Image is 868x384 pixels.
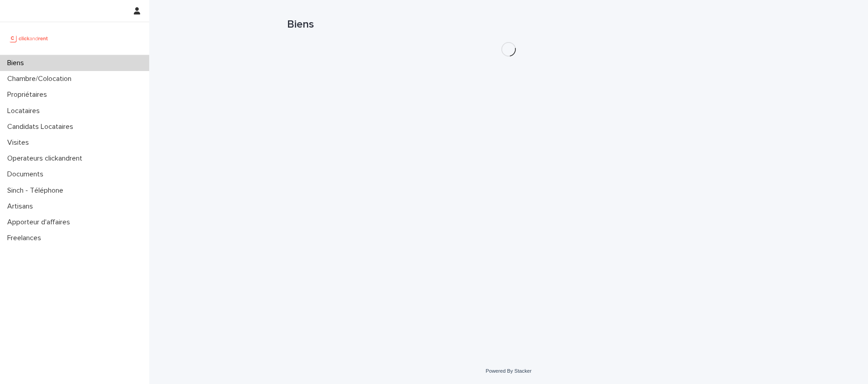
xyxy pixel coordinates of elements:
[4,154,90,163] p: Operateurs clickandrent
[4,202,40,211] p: Artisans
[4,75,79,83] p: Chambre/Colocation
[4,234,48,242] p: Freelances
[4,59,31,67] p: Biens
[4,186,71,195] p: Sinch - Téléphone
[4,170,51,179] p: Documents
[4,107,47,115] p: Locataires
[486,368,531,374] a: Powered By Stacker
[7,29,51,47] img: UCB0brd3T0yccxBKYDjQ
[4,90,54,99] p: Propriétaires
[287,18,730,31] h1: Biens
[4,123,80,131] p: Candidats Locataires
[4,138,36,147] p: Visites
[4,218,77,227] p: Apporteur d'affaires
